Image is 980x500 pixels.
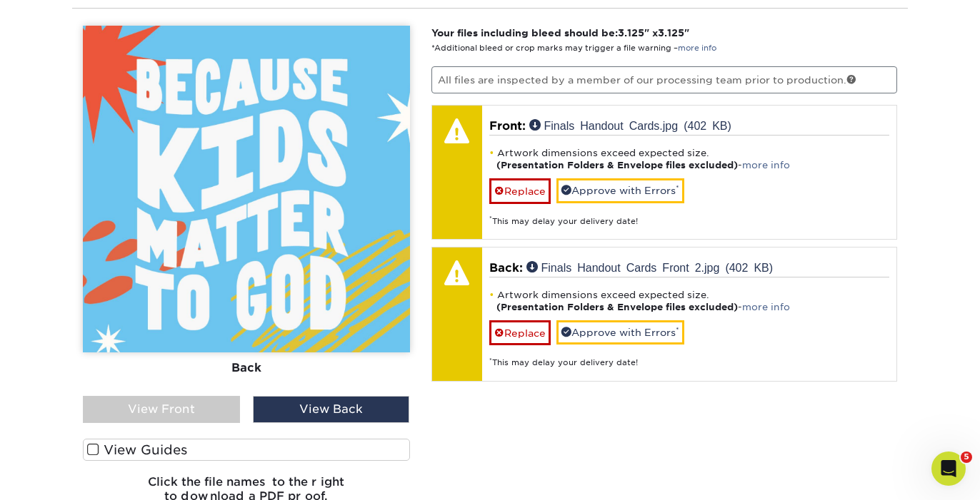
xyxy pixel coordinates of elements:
a: Finals Handout Cards Front 2.jpg (402 KB) [526,261,774,272]
iframe: Intercom live chat [931,451,966,486]
div: View Back [253,396,410,423]
a: more info [678,44,716,53]
label: View Guides [83,439,410,461]
strong: (Presentation Folders & Envelope files excluded) [496,302,738,312]
div: This may delay your delivery date! [489,204,890,228]
a: Replace [489,320,551,345]
span: 3.125 [618,27,644,39]
strong: Your files including bleed should be: " x " [431,27,689,39]
a: more info [742,160,790,170]
div: This may delay your delivery date! [489,345,890,369]
div: Back [83,352,410,383]
strong: (Presentation Folders & Envelope files excluded) [496,160,738,170]
span: 3.125 [658,27,684,39]
li: Artwork dimensions exceed expected size. - [489,289,890,313]
small: *Additional bleed or crop marks may trigger a file warning – [431,44,716,53]
span: Front: [489,119,526,133]
div: View Front [83,396,240,423]
li: Artwork dimensions exceed expected size. - [489,147,890,171]
a: Finals Handout Cards.jpg (402 KB) [529,119,731,131]
p: All files are inspected by a member of our processing team prior to production. [431,66,898,93]
span: Back: [489,261,523,275]
span: 5 [961,451,972,463]
a: Approve with Errors* [556,320,684,345]
a: Replace [489,178,551,203]
a: Approve with Errors* [556,178,684,203]
a: more info [742,302,790,312]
